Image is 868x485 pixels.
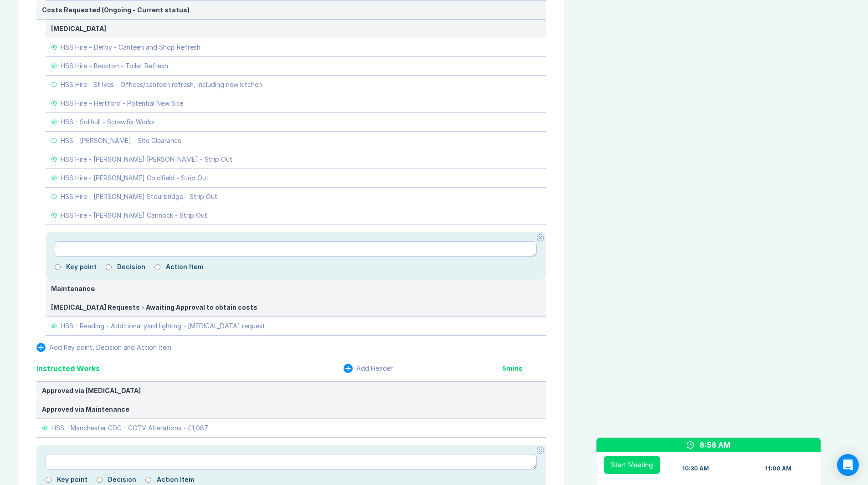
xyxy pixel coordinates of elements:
[51,285,540,292] div: Maintenance
[49,344,171,351] div: Add Key point, Decision and Action Item
[61,193,217,200] div: HSS Hire - [PERSON_NAME] Stourbridge - Strip Out
[61,156,232,163] div: HSS Hire - [PERSON_NAME] [PERSON_NAME] - Strip Out
[699,439,730,450] div: 8:56 AM
[61,100,183,107] div: HSS Hire – Hertford - Potential New Site
[51,424,208,432] div: HSS - Manchester CDC - CCTV Alterations - £1,087
[51,25,540,32] div: [MEDICAL_DATA]
[108,476,136,483] label: Decision
[117,263,145,271] label: Decision
[166,263,203,271] label: Action Item
[51,304,540,311] div: [MEDICAL_DATA] Requests - Awaiting Approval to obtain costs
[157,476,194,483] label: Action Item
[61,322,265,330] div: HSS - Reading - Additional yard lighting - [MEDICAL_DATA] request
[61,212,207,219] div: HSS Hire - [PERSON_NAME] Cannock - Strip Out
[604,456,660,474] button: Start Meeting
[36,343,171,352] button: Add Key point, Decision and Action Item
[42,406,540,413] div: Approved via Maintenance
[837,454,859,476] div: Open Intercom Messenger
[57,476,87,483] label: Key point
[61,118,154,126] div: HSS - Solihull - Screwfix Works
[42,387,540,394] div: Approved via [MEDICAL_DATA]
[61,81,262,88] div: HSS Hire - St Ives - Offices/canteen refresh, including new kitchen
[61,62,168,70] div: HSS Hire – Beckton - Toilet Refresh
[356,365,393,372] div: Add Header
[36,363,100,374] div: Instructed Works
[61,44,200,51] div: HSS Hire – Derby - Canteen and Shop Refresh
[682,465,709,472] div: 10:30 AM
[42,6,540,14] div: Costs Requested (Ongoing - Current status)
[66,263,97,271] label: Key point
[765,465,791,472] div: 11:00 AM
[61,137,181,144] div: HSS - [PERSON_NAME] - Site Clearance
[502,365,546,372] div: 5 mins
[61,174,209,182] div: HSS Hire - [PERSON_NAME] Coldfield - Strip Out
[344,364,393,373] button: Add Header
